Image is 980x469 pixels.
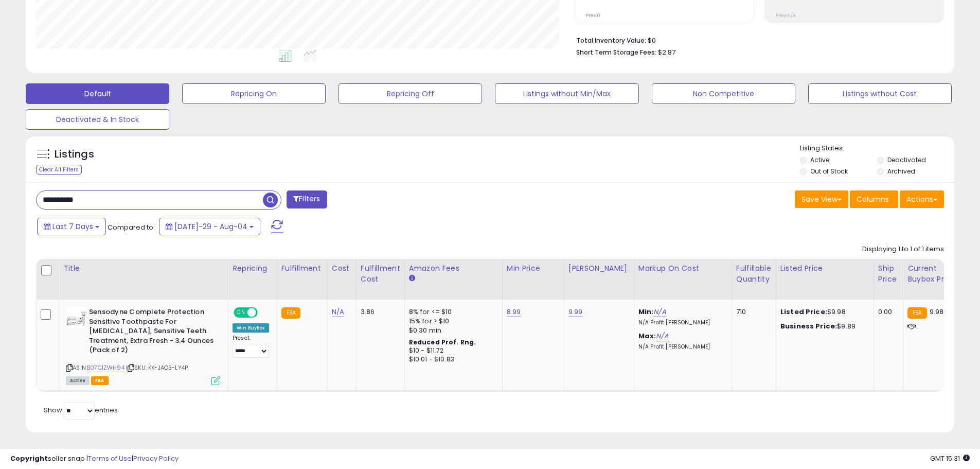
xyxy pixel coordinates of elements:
[108,222,155,232] span: Compared to:
[361,263,400,285] div: Fulfillment Cost
[810,167,848,176] label: Out of Stock
[88,454,132,463] a: Terms of Use
[862,245,944,254] div: Displaying 1 to 1 of 1 items
[10,454,179,464] div: seller snap | |
[233,335,269,358] div: Preset:
[653,307,666,317] a: N/A
[930,307,944,317] span: 9.98
[780,322,866,331] div: $9.89
[44,405,118,415] span: Show: entries
[55,147,94,162] h5: Listings
[507,307,521,317] a: 8.99
[800,144,954,153] p: Listing States:
[66,307,86,328] img: 41zfws63jcL._SL40_.jpg
[409,307,494,317] div: 8% for <= $10
[26,83,169,104] button: Default
[576,48,656,57] b: Short Term Storage Fees:
[63,263,224,274] div: Title
[52,221,93,232] span: Last 7 Days
[36,165,82,175] div: Clear All Filters
[126,363,188,372] span: | SKU: KK-JAO3-LY4P
[810,155,829,164] label: Active
[878,263,899,285] div: Ship Price
[332,307,344,317] a: N/A
[409,338,476,346] b: Reduced Prof. Rng.
[409,317,494,326] div: 15% for > $10
[287,190,327,209] button: Filters
[638,263,727,274] div: Markup on Cost
[634,259,732,300] th: The percentage added to the cost of goods (COGS) that forms the calculator for Min & Max prices.
[656,331,668,341] a: N/A
[338,83,482,104] button: Repricing Off
[900,190,944,208] button: Actions
[409,274,415,283] small: Amazon Fees.
[638,319,724,326] p: N/A Profit [PERSON_NAME]
[332,263,352,274] div: Cost
[233,263,273,274] div: Repricing
[133,454,179,463] a: Privacy Policy
[887,155,926,164] label: Deactivated
[808,83,952,104] button: Listings without Cost
[850,190,898,208] button: Columns
[281,263,323,274] div: Fulfillment
[586,12,600,19] small: Prev: 0
[638,343,724,351] p: N/A Profit [PERSON_NAME]
[638,331,656,341] b: Max:
[409,355,494,364] div: $10.01 - $10.83
[66,376,90,385] span: All listings currently available for purchase on Amazon
[10,454,48,463] strong: Copyright
[281,307,300,319] small: FBA
[91,376,109,385] span: FBA
[776,12,796,19] small: Prev: N/A
[780,307,866,317] div: $9.98
[638,307,654,317] b: Min:
[576,36,646,45] b: Total Inventory Value:
[652,83,795,104] button: Non Competitive
[87,363,124,372] a: B07C1ZWH94
[795,190,848,208] button: Save View
[409,263,498,274] div: Amazon Fees
[409,346,494,355] div: $10 - $11.72
[907,263,960,285] div: Current Buybox Price
[568,307,583,317] a: 9.99
[907,307,926,319] small: FBA
[89,307,214,358] b: Sensodyne Complete Protection Sensitive Toothpaste For [MEDICAL_DATA], Sensitive Teeth Treatment,...
[658,47,675,57] span: $2.87
[568,263,630,274] div: [PERSON_NAME]
[26,109,169,130] button: Deactivated & In Stock
[159,218,260,235] button: [DATE]-29 - Aug-04
[233,323,269,333] div: Win BuyBox
[182,83,326,104] button: Repricing On
[409,326,494,335] div: $0.30 min
[736,307,768,317] div: 710
[66,307,220,384] div: ASIN:
[736,263,772,285] div: Fulfillable Quantity
[780,263,869,274] div: Listed Price
[576,33,936,46] li: $0
[37,218,106,235] button: Last 7 Days
[878,307,895,317] div: 0.00
[780,321,837,331] b: Business Price:
[857,194,889,204] span: Columns
[256,308,273,317] span: OFF
[887,167,915,176] label: Archived
[930,454,970,463] span: 2025-08-12 15:31 GMT
[507,263,560,274] div: Min Price
[780,307,827,317] b: Listed Price:
[495,83,638,104] button: Listings without Min/Max
[235,308,247,317] span: ON
[174,221,247,232] span: [DATE]-29 - Aug-04
[361,307,397,317] div: 3.86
